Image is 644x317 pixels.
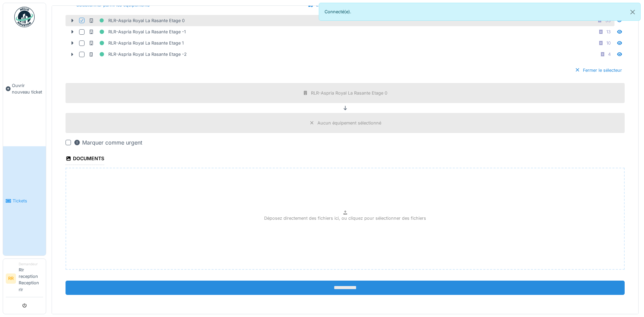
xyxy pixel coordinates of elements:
[625,3,640,21] button: Close
[12,82,43,95] span: Ouvrir nouveau ticket
[14,7,35,27] img: Badge_color-CXgf-gQk.svg
[13,198,43,204] span: Tickets
[311,90,387,96] div: RLR-Aspria Royal La Rasante Etage 0
[6,262,43,297] a: RR DemandeurRlr reception Reception rlr
[89,50,187,59] div: RLR-Aspria Royal La Rasante Etage -2
[608,51,611,57] div: 4
[606,29,611,35] div: 13
[89,39,184,47] div: RLR-Aspria Royal La Rasante Etage 1
[319,3,641,21] div: Connecté(e).
[19,262,43,267] div: Demandeur
[6,273,16,284] li: RR
[317,120,381,126] div: Aucun équipement sélectionné
[89,16,185,25] div: RLR-Aspria Royal La Rasante Etage 0
[3,31,46,146] a: Ouvrir nouveau ticket
[572,66,625,75] div: Fermer le sélecteur
[264,215,426,221] p: Déposez directement des fichiers ici, ou cliquez pour sélectionner des fichiers
[74,138,142,147] div: Marquer comme urgent
[66,153,104,165] div: Documents
[89,28,186,36] div: RLR-Aspria Royal La Rasante Etage -1
[3,146,46,255] a: Tickets
[606,40,611,46] div: 10
[19,262,43,296] li: Rlr reception Reception rlr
